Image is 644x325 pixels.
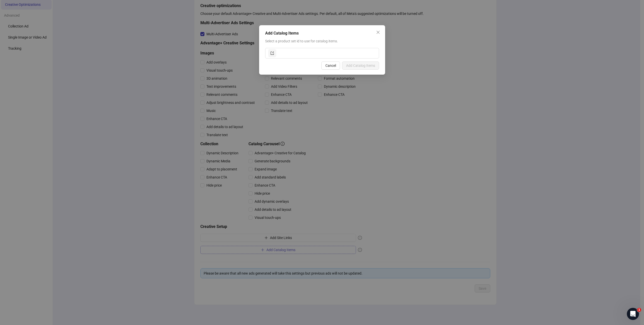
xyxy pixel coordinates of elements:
span: Select a product set id to use for catalog items. [265,39,338,43]
span: 1 [637,308,641,312]
button: Add Catalog Items [342,62,379,70]
span: Cancel [325,64,336,68]
button: Close [374,28,382,36]
iframe: Intercom live chat [627,308,639,320]
button: Cancel [321,62,340,70]
span: close [376,30,380,34]
span: export [270,51,274,55]
div: Add Catalog Items [265,30,379,36]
